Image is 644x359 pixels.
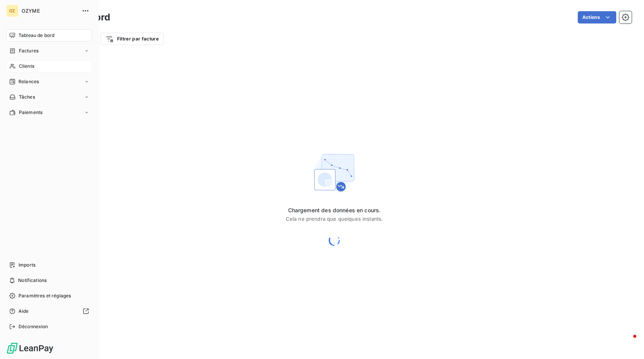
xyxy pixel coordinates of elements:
span: Tableau de bord [18,32,54,39]
span: Imports [18,262,35,268]
span: Paiements [19,109,42,116]
span: OZYME [22,8,77,14]
span: Clients [19,63,34,70]
span: Aide [18,308,29,315]
button: Actions [578,11,616,23]
span: Paramètres et réglages [18,292,71,299]
iframe: Intercom live chat [618,333,636,351]
span: Chargement des données en cours. [286,206,383,214]
span: Déconnexion [18,323,48,330]
span: Relances [18,78,39,85]
a: Aide [6,305,92,317]
span: Notifications [18,277,47,284]
img: First time [310,148,359,197]
span: Cela ne prendra que quelques instants. [286,216,383,222]
div: OZ [6,5,18,17]
span: Factures [19,47,39,54]
span: Tâches [19,94,35,101]
img: Logo LeanPay [6,342,54,354]
button: Filtrer par facture [101,33,164,45]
